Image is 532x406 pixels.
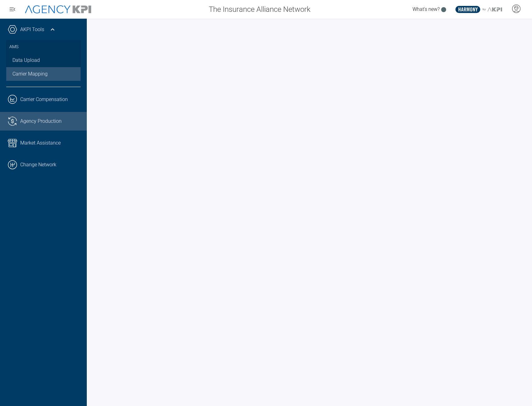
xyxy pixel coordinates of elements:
[413,6,440,12] span: What's new?
[20,26,44,33] a: AKPI Tools
[25,5,91,14] img: AgencyKPI
[6,67,81,81] a: Carrier Mapping
[6,53,81,67] a: Data Upload
[209,4,310,15] span: The Insurance Alliance Network
[9,40,77,53] h3: AMS
[20,139,61,147] span: Market Assistance
[20,118,62,125] span: Agency Production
